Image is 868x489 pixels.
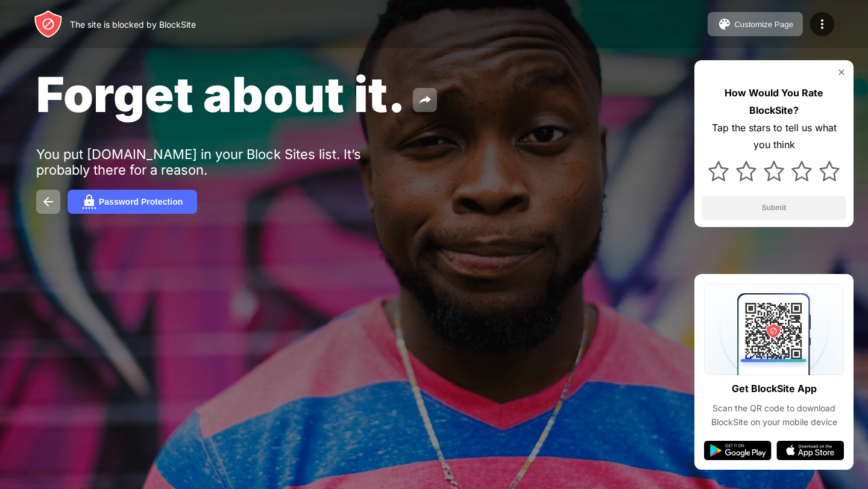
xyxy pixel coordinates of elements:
img: star.svg [708,161,729,181]
img: menu-icon.svg [815,17,829,31]
img: star.svg [791,161,812,181]
button: Password Protection [68,190,197,214]
span: Forget about it. [36,65,406,123]
img: app-store.svg [776,441,844,460]
img: password.svg [82,195,96,209]
img: back.svg [41,195,55,209]
div: Password Protection [99,197,183,207]
button: Customize Page [708,12,803,36]
img: pallet.svg [717,17,732,31]
div: Scan the QR code to download BlockSite on your mobile device [704,402,844,429]
div: Customize Page [734,20,793,29]
button: Submit [702,196,846,220]
div: Tap the stars to tell us what you think [702,119,846,154]
img: qrcode.svg [704,284,844,375]
img: star.svg [764,161,784,181]
img: share.svg [418,93,432,107]
div: The site is blocked by BlockSite [70,19,196,30]
img: header-logo.svg [34,10,63,39]
div: Get BlockSite App [732,380,817,397]
img: star.svg [819,161,840,181]
div: You put [DOMAIN_NAME] in your Block Sites list. It’s probably there for a reason. [36,146,409,178]
img: star.svg [736,161,756,181]
img: rate-us-close.svg [837,67,846,77]
img: google-play.svg [704,441,772,460]
div: How Would You Rate BlockSite? [702,84,846,119]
